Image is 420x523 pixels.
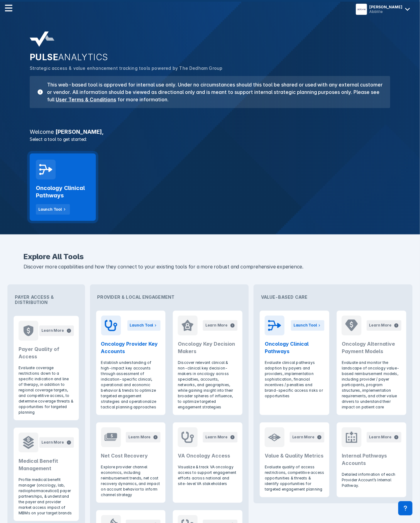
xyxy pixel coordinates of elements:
p: Strategic access & value enhancement tracking tools powered by The Dedham Group [30,65,390,72]
button: Learn More [39,326,74,336]
h2: Internal Pathways Accounts [342,452,401,467]
button: Launch Tool [127,320,161,331]
p: Profile medical benefit manager (oncology, lab, radiopharmaceutical) payer partnerships, & unders... [19,477,74,516]
p: Select a tool to get started: [26,136,394,142]
p: Evaluate quality of access restrictions, competitive access opportunities & threats & identify op... [265,465,324,492]
div: Learn More [292,435,315,440]
button: Learn More [203,320,238,331]
p: Evaluate clinical pathways adoption by payers and providers, implementation sophistication, finan... [265,360,324,399]
div: Payer Access & Distribution [10,287,83,312]
button: Learn More [126,432,161,443]
button: Learn More [367,320,401,331]
p: Detailed information of each Provider Account’s Internal Pathway. [342,472,401,489]
button: Learn More [290,432,324,443]
div: Learn More [205,435,228,440]
h3: This web-based tool is approved for internal use only. Under no circumstances should this tool be... [43,81,383,103]
div: Value-Based Care [256,287,410,307]
div: Contact Support [398,501,413,516]
div: Learn More [369,323,392,328]
button: Learn More [367,432,401,443]
div: AbbVie [370,9,403,14]
img: pulse-analytics-logo [30,32,54,47]
a: User Terms & Conditions [56,96,116,103]
button: Launch Tool [291,320,324,331]
div: Launch Tool [294,323,317,328]
div: Learn More [369,435,392,440]
h2: Oncology Key Decision Makers [178,340,238,355]
p: Evaluate and monitor the landscape of oncology value-based reimbursement models, including provid... [342,360,401,410]
h2: Medical Benefit Management [19,458,74,472]
h3: [PERSON_NAME] , [26,129,394,135]
p: Discover more capabilities and how they connect to your existing tools for a more robust and comp... [24,263,396,271]
div: Learn More [205,323,228,328]
h2: Oncology Provider Key Accounts [101,340,161,355]
button: Learn More [203,432,238,443]
div: Launch Tool [130,323,153,328]
h2: Oncology Alternative Payment Models [342,340,401,355]
img: menu button [357,5,366,14]
h2: PULSE [30,52,390,62]
h2: VA Oncology Access [178,452,238,460]
div: Learn More [42,328,64,334]
h2: Oncology Clinical Pathways [36,184,90,199]
p: Visualize & track VA oncology access to support engagement efforts across national and site-level... [178,465,238,487]
div: Learn More [42,440,64,445]
div: Provider & Local Engagement [92,287,246,307]
img: menu--horizontal.svg [5,4,12,12]
h2: Net Cost Recovery [101,452,161,460]
h2: Payer Quality of Access [19,346,74,361]
h2: Oncology Clinical Pathways [265,340,324,355]
p: Evaluate coverage restrictions down to a specific indication and line of therapy, in addition to ... [19,365,74,415]
button: Launch Tool [36,204,70,215]
span: Welcome [30,129,54,135]
a: Oncology Clinical PathwaysLaunch Tool [30,154,96,221]
p: Establish understanding of high-impact key accounts through assessment of indication-specific cli... [101,360,161,410]
h2: Value & Quality Metrics [265,452,324,460]
p: Discover relevant clinical & non-clinical key decision-makers in oncology across specialties, acc... [178,360,238,410]
div: Learn More [128,435,151,440]
button: Learn More [39,437,74,448]
h2: Explore All Tools [24,253,396,260]
div: [PERSON_NAME] [370,5,403,9]
span: ANALYTICS [58,52,108,62]
div: Launch Tool [38,207,62,212]
p: Explore provider channel economics, including reimbursement trends, net cost recovery dynamics, a... [101,465,161,498]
